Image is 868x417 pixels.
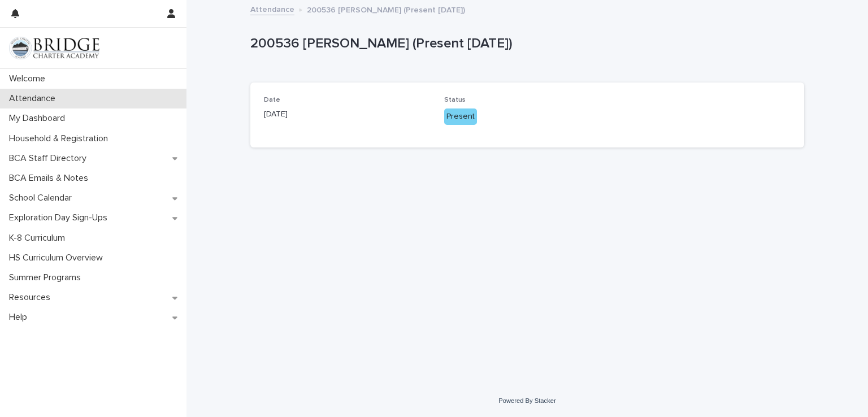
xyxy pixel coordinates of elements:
p: 200536 [PERSON_NAME] (Present [DATE]) [307,3,465,15]
p: BCA Emails & Notes [5,173,97,184]
p: BCA Staff Directory [5,153,96,164]
div: Present [444,108,477,125]
p: School Calendar [5,193,81,203]
p: Summer Programs [5,272,90,283]
p: 200536 [PERSON_NAME] (Present [DATE]) [250,36,800,52]
span: Status [444,97,466,103]
p: Welcome [5,73,54,84]
p: My Dashboard [5,113,74,124]
a: Powered By Stacker [498,397,555,404]
span: Date [264,97,280,103]
p: Resources [5,292,59,303]
p: HS Curriculum Overview [5,253,112,263]
p: Exploration Day Sign-Ups [5,212,116,223]
img: V1C1m3IdTEidaUdm9Hs0 [9,37,99,59]
p: Attendance [5,93,64,104]
p: Help [5,312,36,323]
a: Attendance [250,2,294,15]
p: Household & Registration [5,133,117,144]
p: K-8 Curriculum [5,233,74,244]
p: [DATE] [264,108,431,120]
